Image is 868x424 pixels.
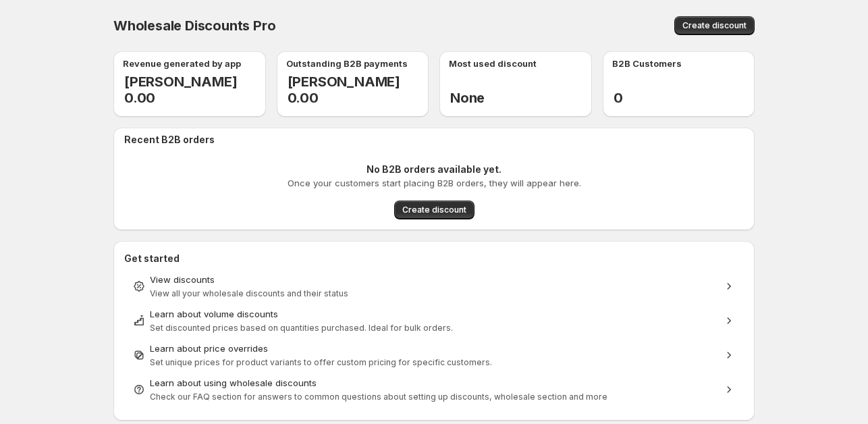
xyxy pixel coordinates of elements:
[124,133,749,147] h2: Recent B2B orders
[367,163,501,176] p: No B2B orders available yet.
[150,392,607,402] span: Check our FAQ section for answers to common questions about setting up discounts, wholesale secti...
[288,74,429,106] h2: [PERSON_NAME] 0.00
[449,57,537,70] p: Most used discount
[113,18,275,34] span: Wholesale Discounts Pro
[614,90,634,106] h2: 0
[150,376,718,390] div: Learn about using wholesale discounts
[150,307,718,321] div: Learn about volume discounts
[612,57,682,70] p: B2B Customers
[682,20,747,31] span: Create discount
[450,90,485,106] h2: None
[288,176,581,190] p: Once your customers start placing B2B orders, they will appear here.
[150,273,718,286] div: View discounts
[123,57,241,70] p: Revenue generated by app
[150,357,492,367] span: Set unique prices for product variants to offer custom pricing for specific customers.
[124,252,744,265] h2: Get started
[394,201,474,219] button: Create discount
[286,57,408,70] p: Outstanding B2B payments
[124,74,266,106] h2: [PERSON_NAME] 0.00
[150,323,453,333] span: Set discounted prices based on quantities purchased. Ideal for bulk orders.
[674,16,755,35] button: Create discount
[402,205,466,215] span: Create discount
[150,342,718,355] div: Learn about price overrides
[150,288,348,298] span: View all your wholesale discounts and their status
